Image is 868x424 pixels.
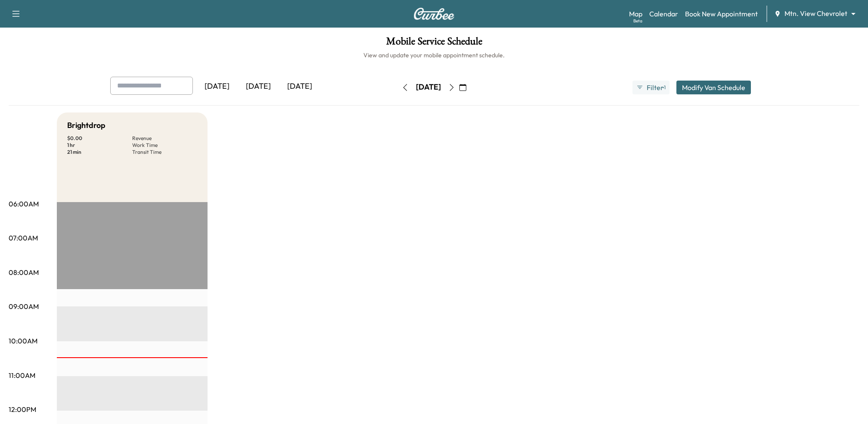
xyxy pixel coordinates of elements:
p: 21 min [67,149,132,156]
p: 07:00AM [9,233,38,243]
span: 1 [664,84,666,91]
p: 10:00AM [9,336,37,346]
div: [DATE] [416,82,441,93]
a: Calendar [649,9,678,19]
p: 12:00PM [9,404,36,415]
div: [DATE] [196,77,238,97]
p: Revenue [132,135,197,142]
a: MapBeta [629,9,642,19]
p: 06:00AM [9,199,39,209]
p: Work Time [132,142,197,149]
h6: View and update your mobile appointment schedule. [9,51,859,59]
span: ● [662,85,664,90]
h1: Mobile Service Schedule [9,36,859,51]
p: Transit Time [132,149,197,156]
a: Book New Appointment [685,9,758,19]
div: [DATE] [238,77,279,97]
h5: Brightdrop [67,119,105,131]
span: Filter [647,82,662,93]
p: $ 0.00 [67,135,132,142]
p: 1 hr [67,142,132,149]
p: 09:00AM [9,301,39,312]
p: 11:00AM [9,370,35,380]
div: [DATE] [279,77,320,97]
p: 08:00AM [9,267,39,277]
button: Filter●1 [632,81,670,94]
button: Modify Van Schedule [676,81,751,94]
div: Beta [633,18,642,24]
img: Curbee Logo [413,8,455,20]
span: Mtn. View Chevrolet [784,9,847,19]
